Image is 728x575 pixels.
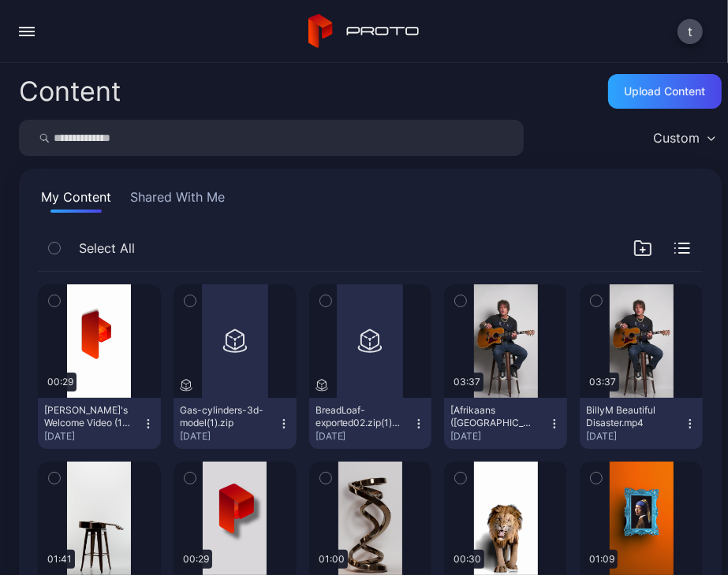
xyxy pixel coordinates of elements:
[653,130,700,146] div: Custom
[586,430,684,443] div: [DATE]
[44,430,142,443] div: [DATE]
[44,404,131,429] div: David's Welcome Video (1)(2).mp4
[38,187,114,213] button: My Content
[645,120,722,156] button: Custom
[678,19,703,44] button: t
[315,404,402,429] div: BreadLoaf-exported02.zip(1).zip
[180,430,278,443] div: [DATE]
[38,398,161,449] button: [PERSON_NAME]'s Welcome Video (1)(2).mp4[DATE]
[625,85,706,98] div: Upload Content
[580,398,703,449] button: BillyM Beautiful Disaster.mp4[DATE]
[450,430,548,443] div: [DATE]
[309,398,432,449] button: BreadLoaf-exported02.zip(1).zip[DATE]
[174,398,297,449] button: Gas-cylinders-3d-model(1).zip[DATE]
[127,187,228,213] button: Shared With Me
[180,404,267,429] div: Gas-cylinders-3d-model(1).zip
[586,404,673,429] div: BillyM Beautiful Disaster.mp4
[444,398,567,449] button: [Afrikaans ([GEOGRAPHIC_DATA])] BillyM Beautiful Disaster.mp4[DATE]
[608,74,722,109] button: Upload Content
[450,404,537,429] div: [Afrikaans (South Africa)] BillyM Beautiful Disaster.mp4
[315,430,413,443] div: [DATE]
[19,78,121,105] div: Content
[79,239,135,258] span: Select All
